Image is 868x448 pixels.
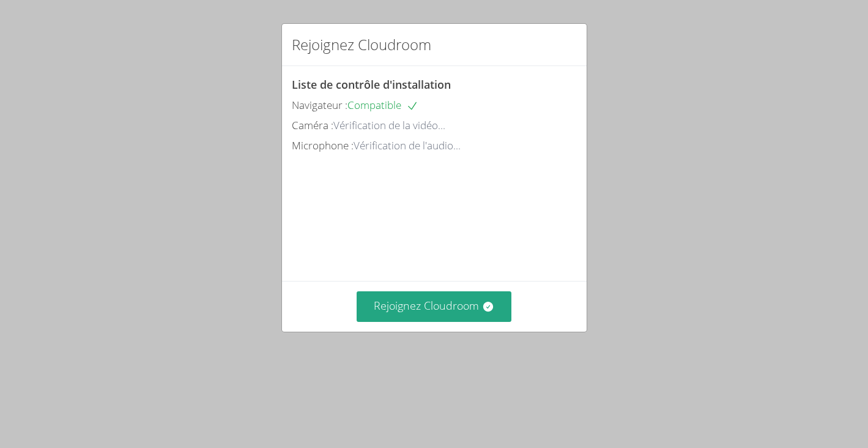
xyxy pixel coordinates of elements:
font: Rejoignez Cloudroom [374,298,479,313]
font: Navigateur : [292,98,347,112]
font: Caméra : [292,118,333,132]
font: Liste de contrôle d'installation [292,77,451,92]
button: Rejoignez Cloudroom [357,291,511,321]
font: Microphone : [292,138,354,152]
font: Vérification de la vidéo... [333,118,445,132]
font: Compatible [347,98,401,112]
font: Vérification de l'audio... [354,138,461,152]
font: Rejoignez Cloudroom [292,34,431,54]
